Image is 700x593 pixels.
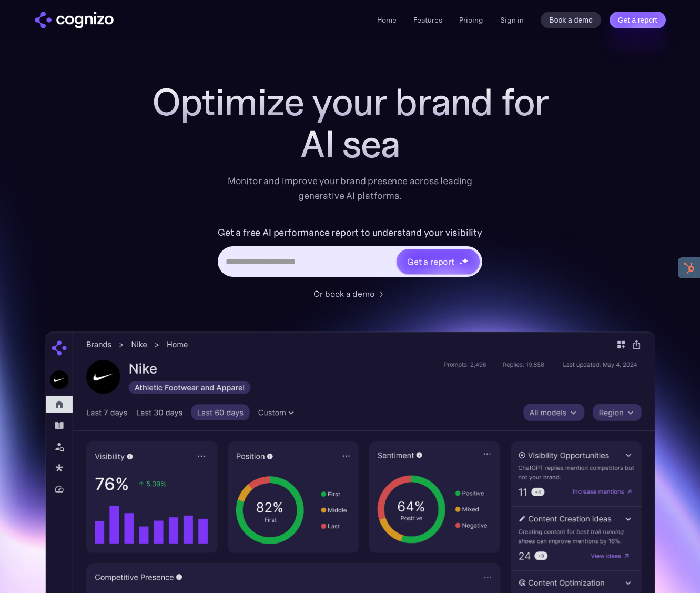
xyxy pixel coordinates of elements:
[377,15,397,25] a: Home
[407,255,454,268] div: Get a report
[313,287,374,300] div: Or book a demo
[462,257,469,264] img: star
[218,224,482,241] label: Get a free AI performance report to understand your visibility
[459,262,463,265] img: star
[35,12,114,28] img: cognizo logo
[500,14,524,26] a: Sign in
[459,15,483,25] a: Pricing
[35,12,114,28] a: home
[218,224,482,282] form: Hero URL Input Form
[140,123,561,165] div: AI sea
[459,258,461,259] img: star
[395,248,481,275] a: Get a reportstarstarstar
[221,174,480,203] div: Monitor and improve your brand presence across leading generative AI platforms.
[313,287,387,300] a: Or book a demo
[140,81,561,123] h1: Optimize your brand for
[413,15,442,25] a: Features
[541,12,601,28] a: Book a demo
[610,12,666,28] a: Get a report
